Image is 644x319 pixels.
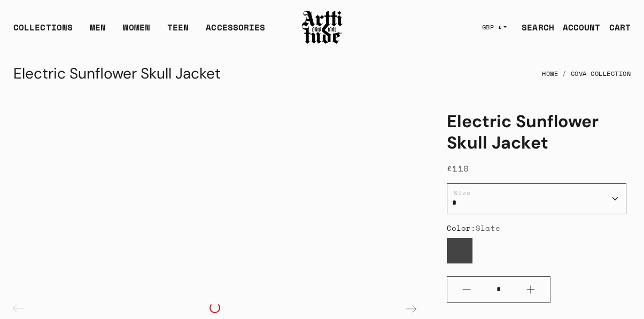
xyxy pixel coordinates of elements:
[206,21,265,42] div: ACCESSORIES
[609,21,631,34] div: CART
[13,61,221,87] div: Electric Sunflower Skull Jacket
[5,21,274,42] ul: Main navigation
[447,277,486,302] button: Minus
[571,62,631,85] a: Cova Collection
[447,162,469,175] span: £110
[486,279,511,299] input: Quantity
[601,17,631,38] a: Open cart
[447,238,472,263] label: Slate
[476,15,514,39] button: GBP £
[301,9,344,45] img: Arttitude
[511,277,550,302] button: Plus
[513,17,554,38] a: SEARCH
[13,21,73,42] div: COLLECTIONS
[554,17,601,38] a: ACCOUNT
[167,21,189,42] a: TEEN
[123,21,150,42] a: WOMEN
[542,62,558,85] a: Home
[482,23,502,32] span: GBP £
[476,222,500,234] span: Slate
[447,111,626,153] h1: Electric Sunflower Skull Jacket
[447,223,626,234] div: Color:
[90,21,106,42] a: MEN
